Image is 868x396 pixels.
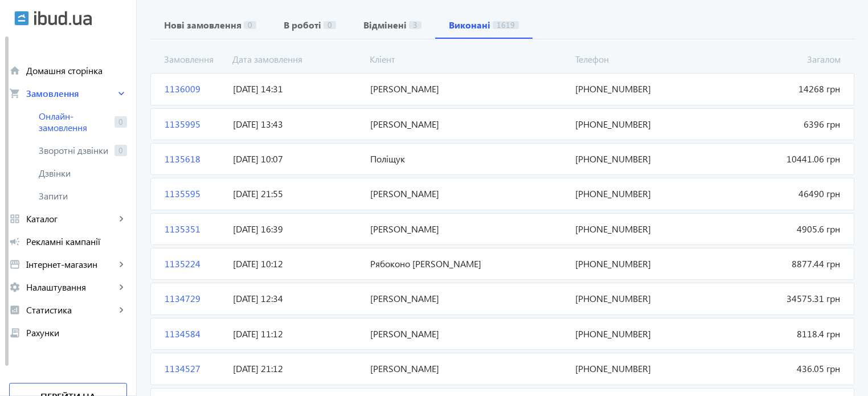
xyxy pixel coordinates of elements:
span: Домашня сторінка [26,65,127,76]
span: 1135618 [160,153,228,165]
span: [PHONE_NUMBER] [571,292,707,305]
span: 1134527 [160,362,228,375]
span: Рябоконо [PERSON_NAME] [366,258,571,270]
span: [PERSON_NAME] [366,187,571,200]
span: 46490 грн [708,187,845,200]
span: [DATE] 13:43 [228,118,365,130]
span: Загалом [708,53,845,66]
span: [PHONE_NUMBER] [571,118,707,130]
span: [DATE] 11:12 [228,328,365,340]
span: [PERSON_NAME] [366,83,571,95]
span: 0 [244,21,256,29]
span: [DATE] 10:12 [228,258,365,270]
img: ibud_text.svg [34,11,92,26]
span: [DATE] 10:07 [228,153,365,165]
mat-icon: storefront [9,259,21,270]
mat-icon: receipt_long [9,327,21,338]
span: Замовлення [26,88,116,99]
span: 0 [114,145,127,156]
span: 8877.44 грн [708,258,845,270]
span: 1135595 [160,187,228,200]
span: 1135995 [160,118,228,130]
span: [PHONE_NUMBER] [571,328,707,340]
b: Виконані [449,21,490,30]
img: ibud.svg [14,11,29,26]
span: [PHONE_NUMBER] [571,223,707,235]
mat-icon: shopping_cart [9,88,21,99]
span: 14268 грн [708,83,845,95]
b: В роботі [284,21,321,30]
span: Рахунки [26,327,127,338]
span: 1135224 [160,258,228,270]
b: Відмінені [363,21,407,30]
span: [PHONE_NUMBER] [571,153,707,165]
span: Кліент [365,53,571,66]
span: 436.05 грн [708,362,845,375]
span: Статистика [26,304,116,316]
span: Каталог [26,213,116,224]
span: Онлайн-замовлення [39,111,110,133]
span: [PERSON_NAME] [366,118,571,130]
span: Дата замовлення [228,53,365,66]
span: 0 [324,21,336,29]
span: [PHONE_NUMBER] [571,258,707,270]
span: 1136009 [160,83,228,95]
mat-icon: keyboard_arrow_right [116,213,127,224]
span: [DATE] 16:39 [228,223,365,235]
span: 1135351 [160,223,228,235]
span: [DATE] 12:34 [228,292,365,305]
span: [PHONE_NUMBER] [571,362,707,375]
span: Інтернет-магазин [26,259,116,270]
span: Замовлення [159,53,228,66]
span: [PERSON_NAME] [366,292,571,305]
span: 10441.06 грн [708,153,845,165]
mat-icon: settings [9,281,21,293]
mat-icon: campaign [9,236,21,247]
b: Нові замовлення [164,21,241,30]
span: [DATE] 21:55 [228,187,365,200]
span: Рекламні кампанії [26,236,127,247]
mat-icon: home [9,65,21,76]
span: [DATE] 21:12 [228,362,365,375]
span: 0 [114,116,127,128]
span: Запити [39,190,127,202]
span: Зворотні дзвінки [39,145,110,156]
span: 1134729 [160,292,228,305]
span: Телефон [571,53,708,66]
span: 8118.4 грн [708,328,845,340]
span: [DATE] 14:31 [228,83,365,95]
mat-icon: keyboard_arrow_right [116,281,127,293]
span: [PERSON_NAME] [366,362,571,375]
span: Поліщук [366,153,571,165]
span: 4905.6 грн [708,223,845,235]
mat-icon: analytics [9,304,21,316]
span: Налаштування [26,281,116,293]
span: 6396 грн [708,118,845,130]
span: 3 [409,21,421,29]
span: [PHONE_NUMBER] [571,187,707,200]
span: Дзвінки [39,168,127,179]
span: 34575.31 грн [708,292,845,305]
mat-icon: keyboard_arrow_right [116,304,127,316]
mat-icon: grid_view [9,213,21,224]
span: [PERSON_NAME] [366,223,571,235]
span: 1619 [493,21,519,29]
span: [PERSON_NAME] [366,328,571,340]
span: 1134584 [160,328,228,340]
mat-icon: keyboard_arrow_right [116,259,127,270]
span: [PHONE_NUMBER] [571,83,707,95]
mat-icon: keyboard_arrow_right [116,88,127,99]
